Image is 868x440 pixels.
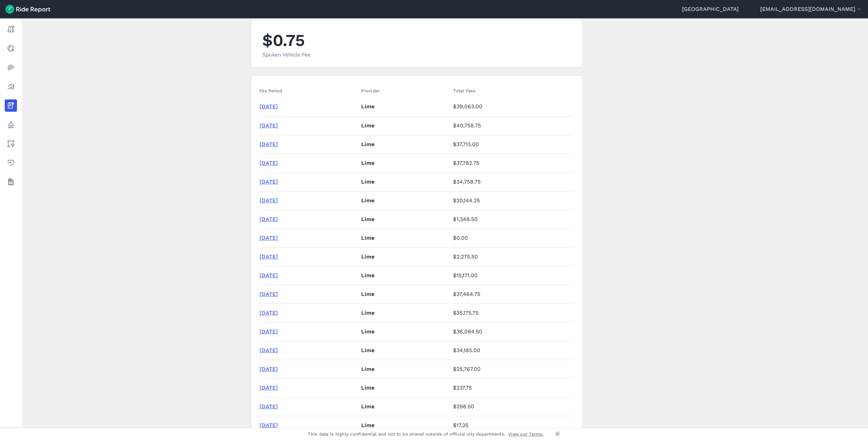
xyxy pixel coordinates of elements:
[358,378,450,397] td: Lime
[358,266,450,285] td: Lime
[260,422,278,428] a: [DATE]
[450,322,574,341] td: $36,094.50
[358,322,450,341] td: Lime
[358,303,450,322] td: Lime
[5,80,17,93] a: Analyze
[450,416,574,435] td: $17.25
[358,285,450,303] td: Lime
[5,42,17,54] a: Realtime
[450,397,574,416] td: $298.50
[5,23,17,35] a: Report
[682,5,739,13] a: [GEOGRAPHIC_DATA]
[260,141,278,147] a: [DATE]
[260,291,278,297] a: [DATE]
[358,154,450,172] td: Lime
[450,360,574,378] td: $25,767.00
[5,99,17,112] a: Fees
[450,172,574,191] td: $34,758.75
[260,216,278,222] a: [DATE]
[358,229,450,247] td: Lime
[450,378,574,397] td: $237.75
[260,384,278,391] a: [DATE]
[260,103,278,110] a: [DATE]
[760,5,863,13] button: [EMAIL_ADDRESS][DOMAIN_NAME]
[358,172,450,191] td: Lime
[5,176,17,188] a: Datasets
[450,84,574,97] th: Total Fees
[358,84,450,97] th: Provider
[260,272,278,279] a: [DATE]
[358,97,450,116] td: Lime
[260,366,278,372] a: [DATE]
[260,84,358,97] th: Fee Period
[5,119,17,131] a: Policy
[450,303,574,322] td: $35,175.75
[358,191,450,210] td: Lime
[450,341,574,360] td: $34,185.00
[260,403,278,410] a: [DATE]
[450,154,574,172] td: $37,782.75
[450,191,574,210] td: $20,144.25
[450,116,574,135] td: $40,758.75
[5,61,17,74] a: Heatmaps
[358,135,450,154] td: Lime
[358,247,450,266] td: Lime
[450,210,574,229] td: $1,348.50
[260,253,278,260] a: [DATE]
[450,97,574,116] td: $39,063.00
[358,341,450,360] td: Lime
[5,138,17,150] a: Areas
[262,29,317,59] li: $0.75
[358,397,450,416] td: Lime
[450,266,574,285] td: $15,171.00
[260,347,278,353] a: [DATE]
[358,116,450,135] td: Lime
[260,178,278,185] a: [DATE]
[260,160,278,166] a: [DATE]
[450,229,574,247] td: $0.00
[358,210,450,229] td: Lime
[260,197,278,204] a: [DATE]
[508,431,544,437] a: View our Terms.
[450,135,574,154] td: $37,713.00
[260,122,278,129] a: [DATE]
[260,310,278,316] a: [DATE]
[358,360,450,378] td: Lime
[5,157,17,169] a: Health
[260,235,278,241] a: [DATE]
[450,285,574,303] td: $37,464.75
[262,51,317,59] div: Spoken Vehicle Fee
[5,5,50,14] img: Ride Report
[260,328,278,335] a: [DATE]
[358,416,450,435] td: Lime
[450,247,574,266] td: $2,275.50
